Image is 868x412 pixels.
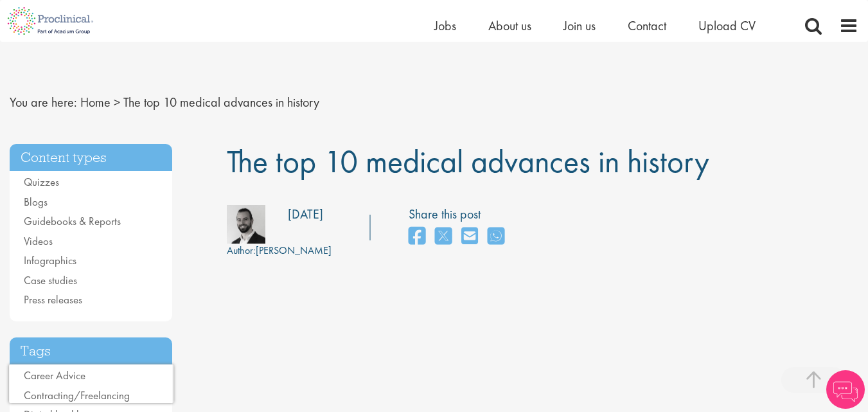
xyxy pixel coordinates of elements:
[227,244,256,257] span: Author:
[10,144,172,172] h3: Content types
[24,195,48,209] a: Blogs
[24,273,77,287] a: Case studies
[826,370,865,409] img: Chatbot
[461,223,478,251] a: share on email
[409,205,511,224] label: Share this post
[227,205,265,244] img: 76d2c18e-6ce3-4617-eefd-08d5a473185b
[563,17,596,34] a: Join us
[435,223,452,251] a: share on twitter
[10,337,172,365] h3: Tags
[24,253,76,267] a: Infographics
[24,214,121,228] a: Guidebooks & Reports
[9,364,173,403] iframe: reCAPTCHA
[24,234,53,248] a: Videos
[628,17,666,34] a: Contact
[288,205,323,224] div: [DATE]
[24,175,59,189] a: Quizzes
[114,94,120,111] span: >
[488,17,531,34] a: About us
[10,94,77,111] span: You are here:
[698,17,756,34] a: Upload CV
[227,141,709,182] span: The top 10 medical advances in history
[227,244,332,258] div: [PERSON_NAME]
[488,223,504,251] a: share on whats app
[123,94,319,111] span: The top 10 medical advances in history
[434,17,456,34] a: Jobs
[24,292,82,307] a: Press releases
[80,94,111,111] a: breadcrumb link
[409,223,425,251] a: share on facebook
